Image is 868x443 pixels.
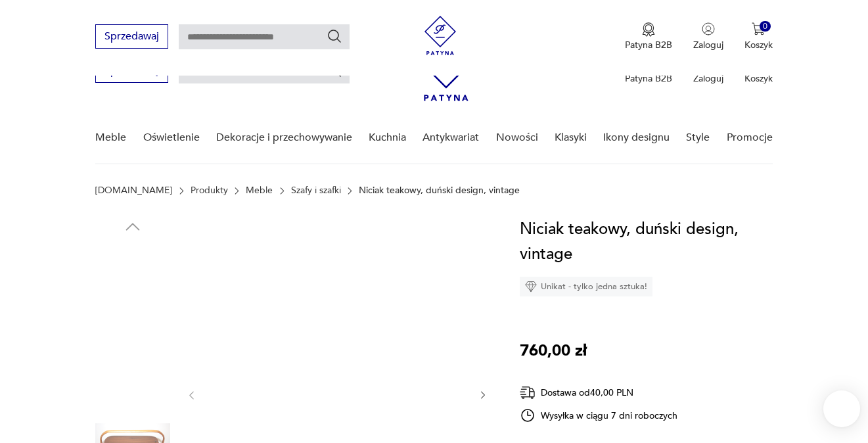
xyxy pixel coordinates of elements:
[291,185,341,196] a: Szafy i szafki
[95,33,168,42] a: Sprzedawaj
[823,390,860,427] iframe: Smartsupp widget button
[95,24,168,49] button: Sprzedawaj
[702,22,715,35] img: Ikonka użytkownika
[216,112,352,163] a: Dekoracje i przechowywanie
[369,112,406,163] a: Kuchnia
[95,112,126,163] a: Meble
[625,22,672,51] button: Patyna B2B
[744,22,773,51] button: 0Koszyk
[496,112,538,163] a: Nowości
[752,22,765,35] img: Ikona koszyka
[423,112,479,163] a: Antykwariat
[525,281,537,292] img: Ikona diamentu
[520,408,677,423] div: Wysyłka w ciągu 7 dni roboczych
[693,22,723,51] button: Zaloguj
[520,338,587,363] p: 760,00 zł
[760,21,771,32] div: 0
[744,39,773,51] p: Koszyk
[95,185,172,196] a: [DOMAIN_NAME]
[95,243,170,318] img: Zdjęcie produktu Niciak teakowy, duński design, vintage
[327,28,342,44] button: Szukaj
[625,22,672,51] a: Ikona medaluPatyna B2B
[143,112,200,163] a: Oświetlenie
[744,72,773,85] p: Koszyk
[555,112,587,163] a: Klasyki
[642,22,655,37] img: Ikona medalu
[421,16,460,55] img: Patyna - sklep z meblami i dekoracjami vintage
[359,185,520,196] p: Niciak teakowy, duński design, vintage
[693,72,723,85] p: Zaloguj
[95,67,168,76] a: Sprzedawaj
[520,217,790,267] h1: Niciak teakowy, duński design, vintage
[520,277,652,296] div: Unikat - tylko jedna sztuka!
[95,327,170,402] img: Zdjęcie produktu Niciak teakowy, duński design, vintage
[191,185,228,196] a: Produkty
[686,112,710,163] a: Style
[625,72,672,85] p: Patyna B2B
[625,39,672,51] p: Patyna B2B
[520,385,536,401] img: Ikona dostawy
[727,112,773,163] a: Promocje
[520,385,677,401] div: Dostawa od 40,00 PLN
[693,39,723,51] p: Zaloguj
[246,185,273,196] a: Meble
[603,112,670,163] a: Ikony designu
